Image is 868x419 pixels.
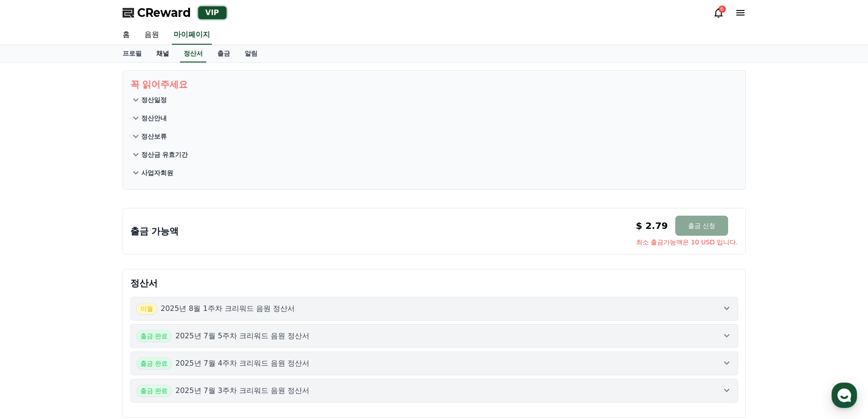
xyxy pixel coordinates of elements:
p: 2025년 8월 1주차 크리워드 음원 정산서 [161,303,295,314]
span: CReward [137,5,191,20]
p: 2025년 7월 4주차 크리워드 음원 정산서 [175,358,310,369]
a: 마이페이지 [172,26,212,45]
span: 출금 완료 [136,357,172,369]
span: 대화 [83,303,94,310]
a: 대화 [60,289,118,312]
span: 설정 [141,303,152,310]
a: 6 [713,7,724,18]
button: 사업자회원 [130,164,738,182]
div: 6 [719,5,726,13]
p: 정산안내 [141,114,167,123]
a: 프로필 [115,45,149,62]
a: CReward [123,5,191,20]
p: 정산일정 [141,95,167,104]
button: 출금 완료 2025년 7월 5주차 크리워드 음원 정산서 [130,324,738,348]
a: 홈 [115,26,137,45]
p: 사업자회원 [141,168,173,177]
p: 정산금 유효기간 [141,150,188,159]
a: 채널 [149,45,176,62]
button: 정산금 유효기간 [130,145,738,164]
span: 출금 완료 [136,330,172,342]
p: 2025년 7월 5주차 크리워드 음원 정산서 [175,331,310,341]
p: $ 2.79 [636,219,668,232]
a: 출금 [210,45,237,62]
span: 최소 출금가능액은 10 USD 입니다. [636,238,738,247]
span: 이월 [136,303,157,315]
p: 정산보류 [141,132,167,141]
div: VIP [198,6,226,19]
button: 정산안내 [130,109,738,127]
p: 정산서 [130,277,738,290]
button: 출금 완료 2025년 7월 4주차 크리워드 음원 정산서 [130,352,738,375]
a: 홈 [3,289,60,312]
button: 정산보류 [130,127,738,145]
p: 꼭 읽어주세요 [130,78,738,91]
p: 2025년 7월 3주차 크리워드 음원 정산서 [175,385,310,396]
a: 음원 [137,26,166,45]
button: 출금 신청 [675,216,728,236]
a: 설정 [118,289,175,312]
a: 정산서 [180,45,206,62]
span: 출금 완료 [136,385,172,397]
button: 이월 2025년 8월 1주차 크리워드 음원 정산서 [130,297,738,321]
button: 정산일정 [130,91,738,109]
span: 홈 [29,303,34,310]
button: 출금 완료 2025년 7월 3주차 크리워드 음원 정산서 [130,379,738,403]
p: 출금 가능액 [130,225,179,238]
a: 알림 [237,45,265,62]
